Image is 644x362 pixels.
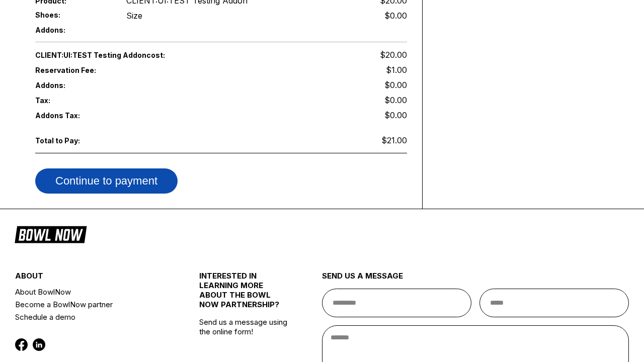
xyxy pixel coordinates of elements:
div: Size [126,11,142,21]
span: $0.00 [384,95,407,105]
a: About BowlNow [15,286,169,298]
span: $0.00 [384,80,407,90]
a: Become a BowlNow partner [15,298,169,311]
span: Addons: [35,26,110,34]
div: $0.00 [384,11,407,21]
span: $1.00 [386,65,407,75]
button: Continue to payment [35,168,178,194]
span: CLIENT:UI:TEST Testing Addon cost: [35,51,221,59]
span: Addons: [35,81,110,89]
span: Total to Pay: [35,136,110,145]
span: Tax: [35,96,110,105]
div: send us a message [322,271,629,289]
div: INTERESTED IN LEARNING MORE ABOUT THE BOWL NOW PARTNERSHIP? [199,271,291,317]
div: about [15,271,169,286]
span: $21.00 [381,135,407,145]
span: $0.00 [384,110,407,120]
a: Schedule a demo [15,311,169,323]
span: Reservation Fee: [35,66,221,74]
span: Addons Tax: [35,111,110,120]
span: Shoes: [35,11,110,19]
span: $20.00 [380,50,407,60]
